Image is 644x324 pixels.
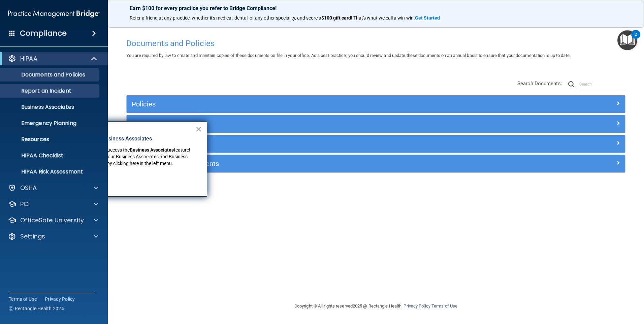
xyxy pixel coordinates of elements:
[4,120,96,127] p: Emergency Planning
[617,30,637,50] button: Open Resource Center, 2 new notifications
[9,305,64,312] span: Ⓒ Rectangle Health 2024
[4,168,96,175] p: HIPAA Risk Assessment
[126,53,571,58] span: You are required by law to create and maintain copies of these documents on file in your office. ...
[579,79,625,89] input: Search
[59,147,191,166] span: feature! You can now manage your Business Associates and Business Associate Agreements by clickin...
[4,88,96,94] p: Report an Incident
[132,100,495,108] h5: Policies
[20,200,30,208] p: PCI
[132,160,495,167] h5: Employee Acknowledgments
[4,71,96,78] p: Documents and Policies
[404,303,430,309] a: Privacy Policy
[130,147,174,153] strong: Business Associates
[20,184,37,192] p: OSHA
[4,136,96,143] p: Resources
[126,39,625,48] h4: Documents and Policies
[45,296,75,302] a: Privacy Policy
[20,216,84,224] p: OfficeSafe University
[4,152,96,159] p: HIPAA Checklist
[568,81,574,87] img: ic-search.3b580494.png
[132,140,495,148] h5: Practice Forms and Logs
[130,5,622,11] p: Earn $100 for every practice you refer to Bridge Compliance!
[130,15,321,21] span: Refer a friend at any practice, whether it's medical, dental, or any other speciality, and score a
[415,15,440,21] strong: Get Started
[431,303,457,309] a: Terms of Use
[20,232,45,240] p: Settings
[195,124,202,134] button: Close
[8,7,100,21] img: PMB logo
[517,80,562,87] span: Search Documents:
[20,55,37,63] p: HIPAA
[132,120,495,128] h5: Privacy Documents
[20,29,67,38] h4: Compliance
[253,295,499,317] div: Copyright © All rights reserved 2025 @ Rectangle Health | |
[321,15,351,21] strong: $100 gift card
[351,15,415,21] span: ! That's what we call a win-win.
[59,135,195,142] p: New Location for Business Associates
[635,34,637,43] div: 2
[9,296,37,302] a: Terms of Use
[4,104,96,110] p: Business Associates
